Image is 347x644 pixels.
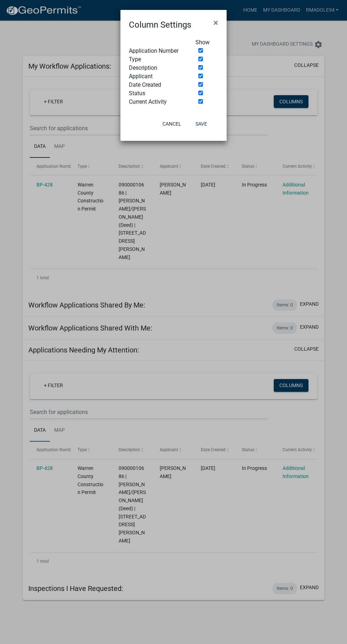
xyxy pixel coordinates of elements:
div: Application Number [124,47,190,55]
div: Type [124,55,190,64]
div: Status [124,89,190,98]
div: Current Activity [124,98,190,106]
h4: Column Settings [129,18,191,31]
div: Date Created [124,81,190,89]
button: Save [190,117,213,130]
div: Applicant [124,72,190,81]
button: Close [208,13,224,33]
span: × [214,18,218,28]
div: Description [124,64,190,72]
div: Show [190,38,223,47]
button: Cancel [157,117,187,130]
